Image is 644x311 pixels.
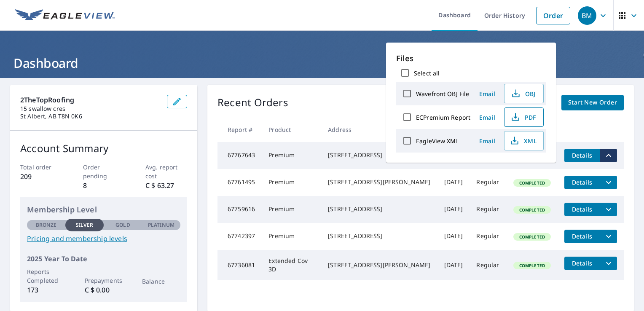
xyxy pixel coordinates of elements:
[437,223,470,250] td: [DATE]
[564,230,600,243] button: detailsBtn-67742397
[85,276,123,285] p: Prepayments
[328,232,430,240] div: [STREET_ADDRESS]
[470,196,506,223] td: Regular
[328,205,430,213] div: [STREET_ADDRESS]
[76,221,94,229] p: Silver
[328,151,430,159] div: [STREET_ADDRESS]
[20,141,187,156] p: Account Summary
[477,137,497,145] span: Email
[217,117,262,142] th: Report #
[564,257,600,270] button: detailsBtn-67736081
[514,263,550,268] span: Completed
[85,285,123,295] p: C $ 0.00
[514,234,550,240] span: Completed
[470,223,506,250] td: Regular
[262,142,321,169] td: Premium
[569,232,595,240] span: Details
[600,149,617,162] button: filesDropdownBtn-67767643
[10,54,634,72] h1: Dashboard
[83,163,125,180] p: Order pending
[470,250,506,280] td: Regular
[474,87,501,100] button: Email
[474,134,501,147] button: Email
[20,105,160,113] p: 15 swallow cres
[262,169,321,196] td: Premium
[514,180,550,186] span: Completed
[396,53,546,64] p: Files
[262,117,321,142] th: Product
[148,221,174,229] p: Platinum
[569,151,595,159] span: Details
[510,136,537,146] span: XML
[600,257,617,270] button: filesDropdownBtn-67736081
[115,221,130,229] p: Gold
[145,163,187,180] p: Avg. report cost
[321,117,437,142] th: Address
[470,169,506,196] td: Regular
[142,277,180,286] p: Balance
[437,196,470,223] td: [DATE]
[15,9,115,22] img: EV Logo
[600,203,617,216] button: filesDropdownBtn-67759616
[20,95,160,105] p: 2TheTopRoofing
[536,7,570,24] a: Order
[36,221,57,229] p: Bronze
[477,90,497,98] span: Email
[437,169,470,196] td: [DATE]
[217,196,262,223] td: 67759616
[27,204,180,215] p: Membership Level
[437,250,470,280] td: [DATE]
[217,95,288,110] p: Recent Orders
[416,113,470,121] label: ECPremium Report
[328,178,430,186] div: [STREET_ADDRESS][PERSON_NAME]
[600,230,617,243] button: filesDropdownBtn-67742397
[416,90,469,98] label: Wavefront OBJ File
[217,169,262,196] td: 67761495
[20,172,62,182] p: 209
[474,111,501,124] button: Email
[504,84,544,103] button: OBJ
[578,6,596,25] div: BM
[20,163,62,172] p: Total order
[564,149,600,162] button: detailsBtn-67767643
[569,259,595,267] span: Details
[477,113,497,121] span: Email
[262,250,321,280] td: Extended Cov 3D
[262,196,321,223] td: Premium
[145,180,187,190] p: C $ 63.27
[27,254,180,264] p: 2025 Year To Date
[27,233,180,244] a: Pricing and membership levels
[600,176,617,189] button: filesDropdownBtn-67761495
[262,223,321,250] td: Premium
[564,176,600,189] button: detailsBtn-67761495
[217,250,262,280] td: 67736081
[416,137,459,145] label: EagleView XML
[569,205,595,213] span: Details
[328,261,430,269] div: [STREET_ADDRESS][PERSON_NAME]
[510,88,537,99] span: OBJ
[514,207,550,213] span: Completed
[568,97,617,108] span: Start New Order
[561,95,624,110] a: Start New Order
[217,223,262,250] td: 67742397
[27,267,65,285] p: Reports Completed
[569,178,595,186] span: Details
[564,203,600,216] button: detailsBtn-67759616
[504,131,544,150] button: XML
[510,112,537,122] span: PDF
[27,285,65,295] p: 173
[504,107,544,127] button: PDF
[414,69,440,77] label: Select all
[217,142,262,169] td: 67767643
[83,180,125,190] p: 8
[20,113,160,120] p: St Albert, AB T8N 0K6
